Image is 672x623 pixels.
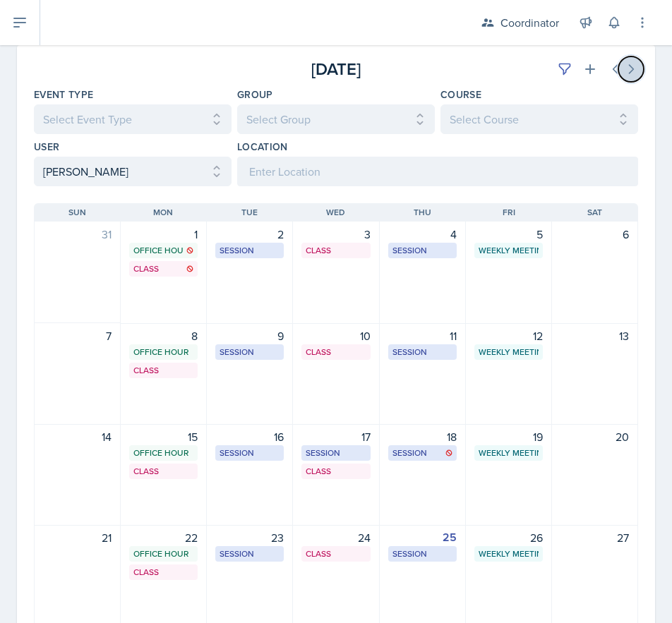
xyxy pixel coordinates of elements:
[43,327,112,344] div: 7
[215,327,284,344] div: 9
[34,140,59,154] label: User
[133,244,193,257] div: Office Hour
[388,226,457,243] div: 4
[500,14,559,31] div: Coordinator
[68,206,86,219] span: Sun
[220,244,280,257] div: Session
[414,206,431,219] span: Thu
[129,428,198,445] div: 15
[133,566,193,579] div: Class
[133,447,193,459] div: Office Hour
[133,262,193,275] div: Class
[237,157,638,186] input: Enter Location
[237,87,273,102] label: Group
[474,529,543,546] div: 26
[301,327,370,344] div: 10
[388,529,457,546] div: 25
[306,244,366,257] div: Class
[306,465,366,478] div: Class
[474,226,543,243] div: 5
[560,327,629,344] div: 13
[306,548,366,560] div: Class
[392,548,452,560] div: Session
[220,447,280,459] div: Session
[440,87,481,102] label: Course
[560,226,629,243] div: 6
[235,56,436,82] div: [DATE]
[479,346,539,358] div: Weekly Meeting
[306,447,366,459] div: Session
[392,346,452,358] div: Session
[129,226,198,243] div: 1
[43,529,112,546] div: 21
[392,244,452,257] div: Session
[43,226,112,243] div: 31
[237,140,288,154] label: Location
[479,548,539,560] div: Weekly Meeting
[241,206,258,219] span: Tue
[388,428,457,445] div: 18
[133,346,193,358] div: Office Hour
[133,364,193,377] div: Class
[587,206,602,219] span: Sat
[388,327,457,344] div: 11
[474,428,543,445] div: 19
[479,447,539,459] div: Weekly Meeting
[215,428,284,445] div: 16
[220,346,280,358] div: Session
[392,447,452,459] div: Session
[133,548,193,560] div: Office Hour
[215,226,284,243] div: 2
[129,327,198,344] div: 8
[301,529,370,546] div: 24
[34,87,94,102] label: Event Type
[474,327,543,344] div: 12
[326,206,345,219] span: Wed
[560,529,629,546] div: 27
[43,428,112,445] div: 14
[153,206,173,219] span: Mon
[306,346,366,358] div: Class
[479,244,539,257] div: Weekly Meeting
[503,206,515,219] span: Fri
[129,529,198,546] div: 22
[220,548,280,560] div: Session
[560,428,629,445] div: 20
[301,428,370,445] div: 17
[301,226,370,243] div: 3
[215,529,284,546] div: 23
[133,465,193,478] div: Class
